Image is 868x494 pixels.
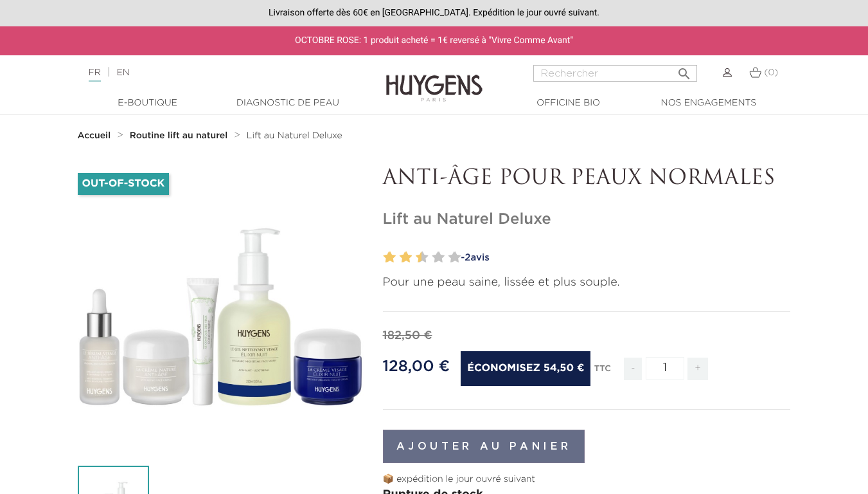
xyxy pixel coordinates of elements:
a: Accueil [78,131,114,141]
i:  [677,62,692,78]
label: 3 [397,248,402,267]
label: 6 [419,248,429,267]
img: Huygens [386,54,483,104]
a: FR [89,68,101,82]
h1: Lift au Naturel Deluxe [383,210,791,229]
p: ANTI-ÂGE POUR PEAUX NORMALES [383,167,791,191]
a: Routine lift au naturel [130,131,231,141]
span: 2 [465,253,470,262]
div: TTC [594,355,611,390]
button:  [673,61,696,78]
label: 10 [451,248,461,267]
label: 7 [429,248,434,267]
label: 5 [413,248,418,267]
p: Pour une peau saine, lissée et plus souple. [383,274,791,291]
span: Lift au Naturel Deluxe [247,131,342,140]
span: 182,50 € [383,330,432,342]
div: | [82,65,352,80]
span: + [687,358,708,380]
span: Économisez 54,50 € [461,351,590,386]
label: 9 [446,248,450,267]
a: -2avis [457,248,791,268]
a: E-Boutique [84,96,212,110]
a: Nos engagements [644,96,773,110]
a: Lift au Naturel Deluxe [247,131,342,141]
label: 8 [435,248,445,267]
a: Diagnostic de peau [224,96,352,110]
strong: Routine lift au naturel [130,131,228,140]
label: 4 [402,248,412,267]
a: EN [116,68,129,77]
input: Quantité [646,357,684,380]
span: (0) [764,68,778,77]
strong: Accueil [78,131,111,140]
span: - [624,358,642,380]
a: Officine Bio [504,96,633,110]
p: 📦 expédition le jour ouvré suivant [383,473,791,486]
input: Rechercher [533,65,697,82]
span: 128,00 € [383,359,450,374]
li: Out-of-Stock [78,173,170,195]
button: Ajouter au panier [383,430,585,463]
label: 2 [386,248,396,267]
label: 1 [381,248,385,267]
